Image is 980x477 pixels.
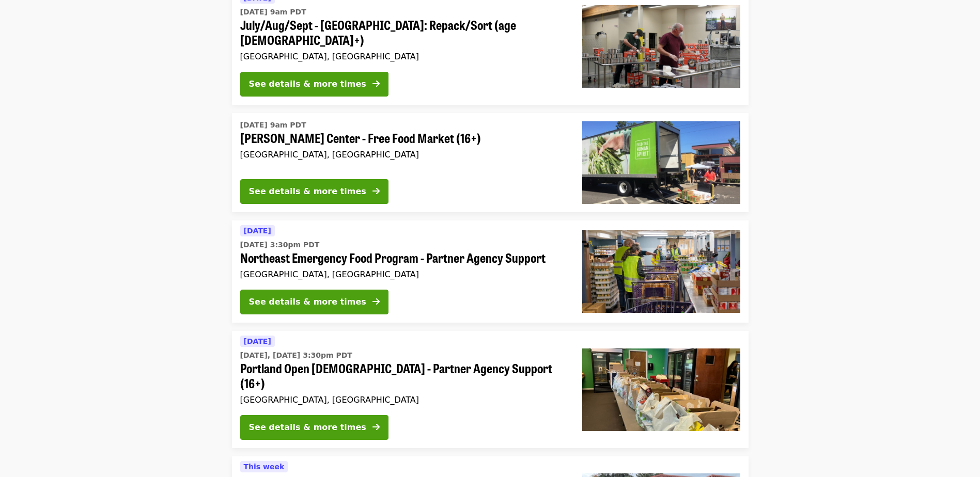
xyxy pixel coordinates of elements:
[249,78,366,90] div: See details & more times
[240,179,388,204] button: See details & more times
[372,79,380,89] i: arrow-right icon
[240,250,566,265] span: Northeast Emergency Food Program - Partner Agency Support
[582,230,740,313] img: Northeast Emergency Food Program - Partner Agency Support organized by Oregon Food Bank
[582,348,740,431] img: Portland Open Bible - Partner Agency Support (16+) organized by Oregon Food Bank
[244,227,271,235] span: [DATE]
[232,113,749,212] a: See details for "Ortiz Center - Free Food Market (16+)"
[372,297,380,307] i: arrow-right icon
[372,186,380,196] i: arrow-right icon
[249,421,366,434] div: See details & more times
[582,5,740,88] img: July/Aug/Sept - Portland: Repack/Sort (age 16+) organized by Oregon Food Bank
[240,240,320,250] time: [DATE] 3:30pm PDT
[240,290,388,314] button: See details & more times
[240,131,566,146] span: [PERSON_NAME] Center - Free Food Market (16+)
[249,185,366,198] div: See details & more times
[240,415,388,440] button: See details & more times
[240,18,566,47] span: July/Aug/Sept - [GEOGRAPHIC_DATA]: Repack/Sort (age [DEMOGRAPHIC_DATA]+)
[244,337,271,345] span: [DATE]
[240,52,566,61] div: [GEOGRAPHIC_DATA], [GEOGRAPHIC_DATA]
[240,350,352,361] time: [DATE], [DATE] 3:30pm PDT
[249,296,366,308] div: See details & more times
[582,121,740,204] img: Ortiz Center - Free Food Market (16+) organized by Oregon Food Bank
[240,395,566,405] div: [GEOGRAPHIC_DATA], [GEOGRAPHIC_DATA]
[240,269,566,279] div: [GEOGRAPHIC_DATA], [GEOGRAPHIC_DATA]
[244,463,285,471] span: This week
[232,331,749,448] a: See details for "Portland Open Bible - Partner Agency Support (16+)"
[240,72,388,97] button: See details & more times
[240,7,306,18] time: [DATE] 9am PDT
[240,361,566,391] span: Portland Open [DEMOGRAPHIC_DATA] - Partner Agency Support (16+)
[240,120,306,131] time: [DATE] 9am PDT
[240,150,566,160] div: [GEOGRAPHIC_DATA], [GEOGRAPHIC_DATA]
[372,422,380,432] i: arrow-right icon
[232,220,749,323] a: See details for "Northeast Emergency Food Program - Partner Agency Support"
